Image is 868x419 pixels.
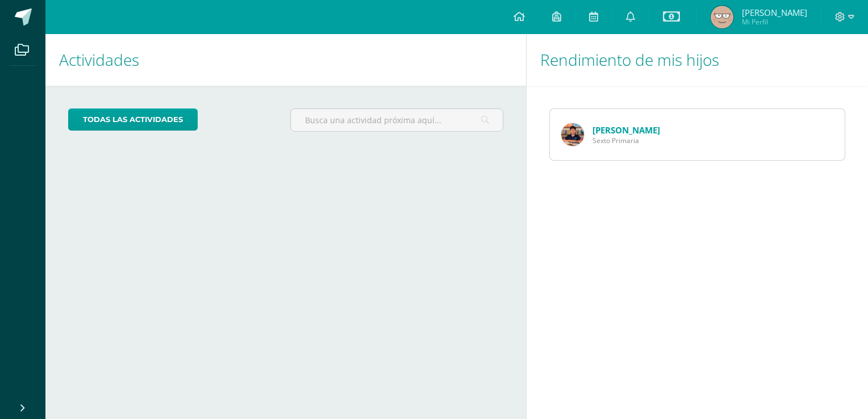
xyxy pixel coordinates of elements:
img: 15e3ec3a13b75c627020e228ccf863e8.png [561,123,584,146]
span: [PERSON_NAME] [742,7,807,18]
input: Busca una actividad próxima aquí... [291,109,503,131]
h1: Rendimiento de mis hijos [540,34,854,86]
span: Mi Perfil [742,17,807,27]
h1: Actividades [59,34,512,86]
img: 3d529f76383a7e8d2a9e1431d04dd1a6.png [711,6,733,28]
a: [PERSON_NAME] [592,124,660,136]
span: Sexto Primaria [592,136,660,145]
a: todas las Actividades [68,108,198,131]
